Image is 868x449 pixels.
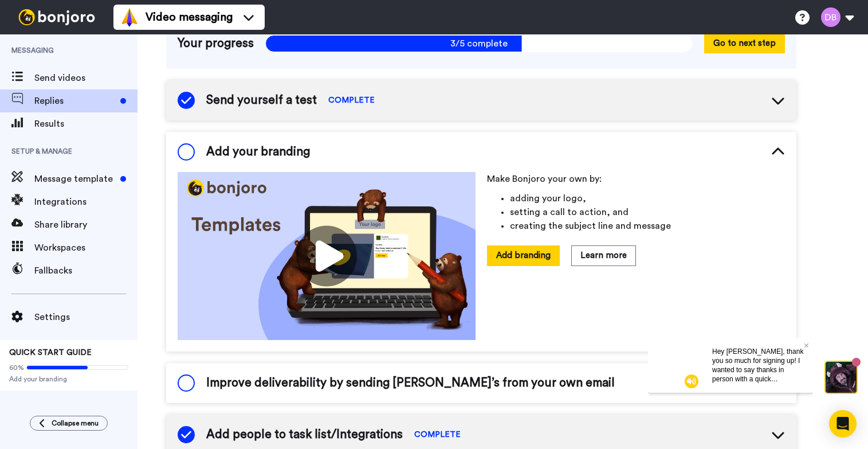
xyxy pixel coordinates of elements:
[146,9,233,25] span: Video messaging
[34,218,138,232] span: Share library
[30,416,108,431] button: Collapse menu
[178,35,254,52] span: Your progress
[206,143,310,161] span: Add your branding
[265,35,693,52] span: 3/5 complete
[206,374,615,392] span: Improve deliverability by sending [PERSON_NAME]’s from your own email
[510,205,785,219] li: setting a call to action, and
[34,241,138,255] span: Workspaces
[34,310,138,324] span: Settings
[414,429,461,440] span: COMPLETE
[1,2,32,33] img: c638375f-eacb-431c-9714-bd8d08f708a7-1584310529.jpg
[34,172,116,186] span: Message template
[510,192,785,205] li: adding your logo,
[704,33,785,53] button: Go to next step
[34,264,138,278] span: Fallbacks
[9,374,128,384] span: Add your branding
[34,195,138,209] span: Integrations
[328,95,375,106] span: COMPLETE
[52,419,99,428] span: Collapse menu
[34,117,138,131] span: Results
[206,426,403,443] span: Add people to task list/Integrations
[829,410,857,438] div: Open Intercom Messenger
[487,172,785,186] p: Make Bonjoro your own by:
[14,9,100,25] img: bj-logo-header-white.svg
[120,8,139,26] img: vm-color.svg
[37,37,50,50] img: mute-white.svg
[206,92,317,109] span: Send yourself a test
[487,245,560,266] button: Add branding
[510,219,785,233] li: creating the subject line and message
[34,71,138,85] span: Send videos
[34,94,116,108] span: Replies
[178,172,476,340] img: cf57bf495e0a773dba654a4906436a82.jpg
[9,349,92,357] span: QUICK START GUIDE
[9,363,24,372] span: 60%
[64,10,155,128] span: Hey [PERSON_NAME], thank you so much for signing up! I wanted to say thanks in person with a quic...
[571,245,636,266] button: Learn more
